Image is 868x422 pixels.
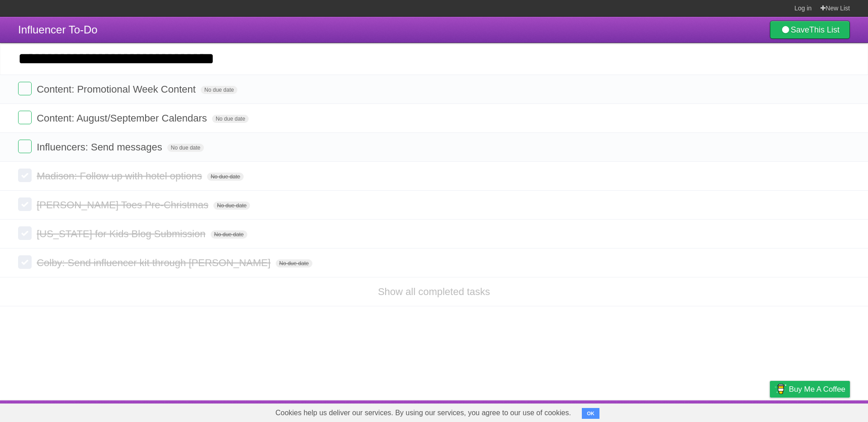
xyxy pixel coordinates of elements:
[37,141,165,153] span: Influencers: Send messages
[18,255,32,269] label: Done
[770,381,850,398] a: Buy me a coffee
[18,82,32,95] label: Done
[37,257,273,268] span: Colby: Send influencer kit through [PERSON_NAME]
[276,259,312,267] span: No due date
[18,169,32,182] label: Done
[207,173,244,181] span: No due date
[18,197,32,211] label: Done
[18,226,32,240] label: Done
[650,403,669,420] a: About
[758,403,782,420] a: Privacy
[582,408,599,419] button: OK
[37,84,198,95] span: Content: Promotional Week Content
[37,228,208,239] span: [US_STATE] for Kids Blog Submission
[37,170,204,182] span: Madison: Follow up with hotel options
[770,21,850,39] a: SaveThis List
[18,111,32,124] label: Done
[212,115,249,123] span: No due date
[37,113,209,124] span: Content: August/September Calendars
[167,144,204,152] span: No due date
[201,86,237,94] span: No due date
[18,140,32,153] label: Done
[774,381,787,397] img: Buy me a coffee
[727,403,747,420] a: Terms
[378,286,490,297] a: Show all completed tasks
[37,199,211,211] span: [PERSON_NAME] Toes Pre-Christmas
[809,25,840,34] b: This List
[18,23,98,36] span: Influencer To-Do
[266,404,580,422] span: Cookies help us deliver our services. By using our services, you agree to our use of cookies.
[679,403,716,420] a: Developers
[213,202,250,210] span: No due date
[793,403,850,420] a: Suggest a feature
[211,230,247,239] span: No due date
[789,381,845,397] span: Buy me a coffee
